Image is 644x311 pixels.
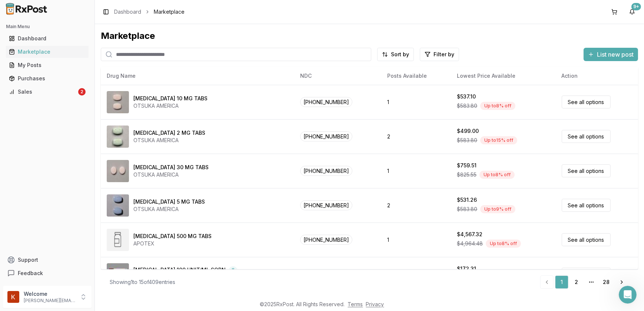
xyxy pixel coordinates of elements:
span: Sort by [391,51,409,58]
div: APOTEX [133,240,212,247]
button: List new post [584,48,638,61]
iframe: Intercom live chat [619,286,637,304]
a: 1 [555,275,568,289]
nav: pagination [540,275,629,289]
div: $531.26 [457,196,477,204]
a: Go to next page [614,275,629,289]
button: 9+ [626,6,638,18]
div: $499.00 [457,127,479,135]
div: OTSUKA AMERICA [133,205,205,213]
span: [PHONE_NUMBER] [300,200,352,210]
span: Marketplace [154,8,185,16]
div: Marketplace [101,30,638,42]
img: RxPost Logo [3,3,50,15]
span: $583.80 [457,137,477,144]
a: Marketplace [6,45,89,58]
a: Sales2 [6,85,89,98]
td: 2 [381,119,451,154]
th: NDC [294,67,381,85]
td: 1 [381,223,451,257]
span: [PHONE_NUMBER] [300,269,352,279]
div: Up to 8 % off [479,171,515,179]
div: My Posts [9,61,86,69]
td: 1 [381,154,451,188]
img: Abilify 30 MG TABS [107,160,129,182]
div: Purchases [9,75,86,82]
span: [PHONE_NUMBER] [300,97,352,107]
th: Posts Available [381,67,451,85]
span: Feedback [18,270,43,277]
img: Abilify 5 MG TABS [107,194,129,217]
a: See all options [562,130,611,143]
td: 3 [381,257,451,291]
a: See all options [562,164,611,177]
a: 28 [600,275,613,289]
a: List new post [584,51,638,59]
span: [PHONE_NUMBER] [300,235,352,245]
div: $172.31 [457,265,476,272]
button: Sort by [377,48,414,61]
div: Up to 8 % off [486,240,521,248]
p: Welcome [24,290,75,298]
div: [MEDICAL_DATA] 10 MG TABS [133,95,208,102]
div: Up to 9 % off [480,205,515,213]
div: $4,567.32 [457,231,482,238]
div: $759.51 [457,162,477,169]
h2: Main Menu [6,24,89,30]
div: 9+ [631,3,641,10]
div: Showing 1 to 15 of 409 entries [110,278,175,286]
button: Feedback [3,267,92,280]
span: [PHONE_NUMBER] [300,131,352,141]
div: OTSUKA AMERICA [133,137,205,144]
button: Purchases [3,73,92,84]
div: Sales [9,88,77,96]
span: $825.55 [457,171,477,178]
a: See all options [562,268,611,281]
img: Abiraterone Acetate 500 MG TABS [107,229,129,251]
div: OTSUKA AMERICA [133,102,208,110]
td: 1 [381,85,451,119]
div: [MEDICAL_DATA] 2 MG TABS [133,129,205,137]
div: [MEDICAL_DATA] 30 MG TABS [133,164,209,171]
img: Abilify 10 MG TABS [107,91,129,113]
a: See all options [562,199,611,212]
div: Up to 8 % off [480,102,515,110]
div: [MEDICAL_DATA] 5 MG TABS [133,198,205,205]
a: Privacy [366,301,384,307]
div: Up to 15 % off [480,136,517,144]
div: 2 [78,88,86,96]
a: See all options [562,96,611,108]
a: My Posts [6,58,89,72]
button: Filter by [420,48,459,61]
span: Filter by [434,51,454,58]
button: Sales2 [3,86,92,98]
a: Dashboard [114,8,141,16]
div: $537.10 [457,93,476,100]
button: Support [3,253,92,267]
button: Marketplace [3,46,92,58]
a: 2 [570,275,583,289]
th: Lowest Price Available [451,67,555,85]
a: See all options [562,233,611,246]
span: [PHONE_NUMBER] [300,166,352,176]
th: Action [556,67,638,85]
div: OTSUKA AMERICA [133,171,209,178]
img: Admelog SoloStar 100 UNIT/ML SOPN [107,263,129,285]
img: Abilify 2 MG TABS [107,126,129,148]
button: Dashboard [3,33,92,44]
td: 2 [381,188,451,223]
span: List new post [597,50,634,59]
p: [PERSON_NAME][EMAIL_ADDRESS][DOMAIN_NAME] [24,298,75,304]
div: Marketplace [9,48,86,56]
a: Terms [348,301,363,307]
img: User avatar [7,291,19,303]
nav: breadcrumb [114,8,185,16]
span: $4,964.48 [457,240,483,247]
a: Purchases [6,72,89,85]
div: [MEDICAL_DATA] 500 MG TABS [133,233,212,240]
a: Dashboard [6,32,89,45]
button: My Posts [3,59,92,71]
span: $583.80 [457,102,477,110]
div: [MEDICAL_DATA] 100 UNIT/ML SOPN [133,266,226,275]
span: $583.80 [457,205,477,213]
